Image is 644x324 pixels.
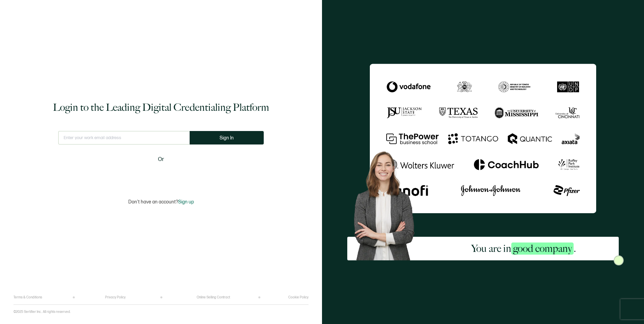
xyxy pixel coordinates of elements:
h1: Login to the Leading Digital Credentialing Platform [53,101,269,114]
img: Sertifier Login [614,255,624,265]
a: Terms & Conditions [13,295,42,299]
img: Sertifier Login - You are in <span class="strong-h">good company</span>. [370,64,596,213]
p: ©2025 Sertifier Inc.. All rights reserved. [13,310,71,314]
span: Sign In [220,135,234,140]
a: Privacy Policy [105,295,126,299]
span: Or [158,155,164,164]
iframe: Sign in with Google Button [119,168,203,183]
span: good company [511,242,574,255]
button: Sign In [190,131,264,144]
img: Sertifier Login - You are in <span class="strong-h">good company</span>. Hero [347,146,429,260]
a: Cookie Policy [288,295,309,299]
span: Sign up [178,199,194,205]
h2: You are in . [471,242,576,255]
a: Online Selling Contract [197,295,230,299]
p: Don't have an account? [128,199,194,205]
input: Enter your work email address [58,131,190,144]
